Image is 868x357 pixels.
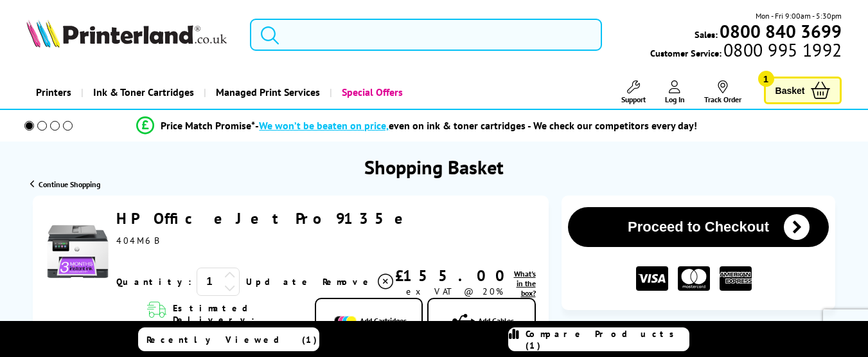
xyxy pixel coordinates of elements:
[146,334,317,345] span: Recently Viewed (1)
[621,80,646,104] a: Support
[526,328,689,351] span: Compare Products (1)
[758,71,774,87] span: 1
[26,76,81,109] a: Printers
[39,179,100,189] span: Continue Shopping
[364,154,504,179] h1: Shopping Basket
[6,114,828,137] li: modal_Promise
[161,119,255,132] span: Price Match Promise*
[323,272,395,291] a: Delete item from your basket
[330,76,412,109] a: Special Offers
[255,119,697,132] div: - even on ink & toner cartridges - We check our competitors every day!
[246,276,312,288] a: Update
[764,77,842,104] a: Basket 1
[722,44,842,56] span: 0800 995 1992
[173,302,302,340] span: Estimated Delivery: 14 October
[259,119,389,132] span: We won’t be beaten on price,
[514,269,536,298] span: What's in the box?
[695,28,718,41] span: Sales:
[26,19,235,50] a: Printerland Logo
[395,266,514,286] div: £155.00
[650,44,842,59] span: Customer Service:
[678,266,710,291] img: MASTER CARD
[334,316,357,326] img: Add Cartridges
[704,80,741,104] a: Track Order
[756,10,842,22] span: Mon - Fri 9:00am - 5:30pm
[360,316,407,325] span: Add Cartridges
[81,76,204,109] a: Ink & Toner Cartridges
[568,207,829,247] button: Proceed to Checkout
[775,82,805,99] span: Basket
[116,235,159,246] span: 404M6B
[636,266,668,291] img: VISA
[665,95,685,104] span: Log In
[93,76,194,109] span: Ink & Toner Cartridges
[30,179,100,189] a: Continue Shopping
[718,25,842,37] a: 0800 840 3699
[621,95,646,104] span: Support
[665,80,685,104] a: Log In
[26,19,227,48] img: Printerland Logo
[478,316,514,325] span: Add Cables
[138,327,319,351] a: Recently Viewed (1)
[323,276,373,288] span: Remove
[204,76,330,109] a: Managed Print Services
[514,269,536,298] a: lnk_inthebox
[116,208,416,228] a: HP OfficeJet Pro 9135e
[406,286,503,297] span: ex VAT @ 20%
[116,276,191,288] span: Quantity:
[46,219,110,284] img: HP OfficeJet Pro 9135e
[720,19,842,43] b: 0800 840 3699
[508,327,689,351] a: Compare Products (1)
[720,266,752,291] img: American Express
